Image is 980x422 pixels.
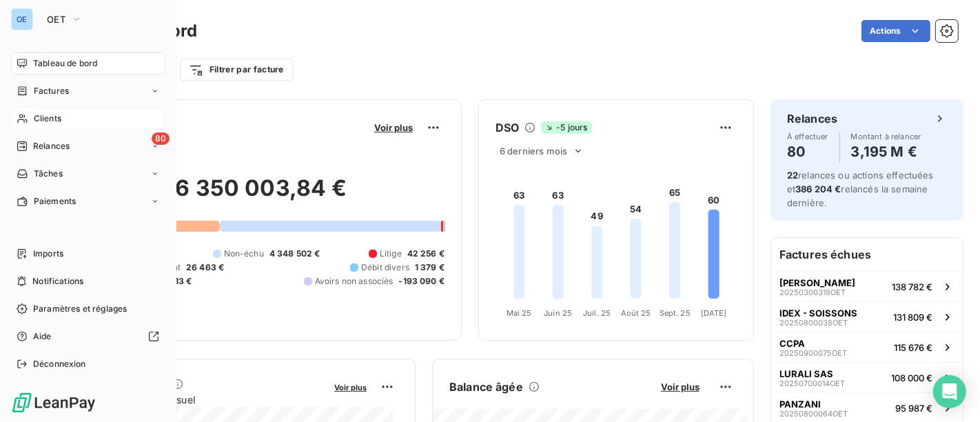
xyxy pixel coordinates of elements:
[34,195,76,208] span: Paiements
[779,338,805,349] span: CCPA
[541,121,591,134] span: -5 jours
[224,248,264,260] span: Non-échu
[661,381,700,392] span: Voir plus
[892,281,932,292] span: 138 782 €
[787,170,798,181] span: 22
[779,308,857,319] span: IDEX - SOISSONS
[779,349,847,357] span: 20250900075OET
[34,112,61,125] span: Clients
[11,8,33,30] div: OE
[779,379,845,388] span: 20250700014OET
[779,277,855,288] span: [PERSON_NAME]
[621,308,651,318] tspan: Août 25
[32,275,83,288] span: Notifications
[771,301,963,332] button: IDEX - SOISSONS20250800038OET131 809 €
[33,330,52,343] span: Aide
[78,174,445,216] h2: 6 350 003,84 €
[657,381,704,393] button: Voir plus
[500,145,567,157] span: 6 derniers mois
[380,248,402,260] span: Litige
[33,140,70,152] span: Relances
[449,379,523,395] h6: Balance âgée
[11,392,96,414] img: Logo LeanPay
[787,170,934,208] span: relances ou actions effectuées et relancés la semaine dernière.
[34,85,69,97] span: Factures
[771,332,963,362] button: CCPA20250900075OET115 676 €
[507,308,532,318] tspan: Mai 25
[269,248,320,260] span: 4 348 502 €
[895,403,932,414] span: 95 987 €
[399,275,445,288] span: -193 090 €
[851,141,921,163] h4: 3,195 M €
[370,121,417,134] button: Voir plus
[771,271,963,301] button: [PERSON_NAME]20250300318OET138 782 €
[496,119,519,136] h6: DSO
[315,275,394,288] span: Avoirs non associés
[795,183,841,194] span: 386 204 €
[894,342,932,353] span: 115 676 €
[787,141,828,163] h4: 80
[701,308,727,318] tspan: [DATE]
[180,59,293,81] button: Filtrer par facture
[779,288,846,297] span: 20250300318OET
[33,358,86,370] span: Déconnexion
[779,410,848,418] span: 20250800064OET
[779,319,848,327] span: 20250800038OET
[33,303,127,315] span: Paramètres et réglages
[583,308,611,318] tspan: Juil. 25
[861,20,930,42] button: Actions
[330,381,371,393] button: Voir plus
[771,238,963,271] h6: Factures échues
[334,383,367,392] span: Voir plus
[891,372,932,383] span: 108 000 €
[544,308,572,318] tspan: Juin 25
[152,132,170,145] span: 80
[186,261,224,274] span: 26 463 €
[374,122,413,133] span: Voir plus
[407,248,445,260] span: 42 256 €
[933,375,966,408] div: Open Intercom Messenger
[34,168,63,180] span: Tâches
[33,57,97,70] span: Tableau de bord
[11,325,165,348] a: Aide
[851,132,921,141] span: Montant à relancer
[787,110,837,127] h6: Relances
[78,392,325,407] span: Chiffre d'affaires mensuel
[787,132,828,141] span: À effectuer
[779,399,821,410] span: PANZANI
[415,261,445,274] span: 1 379 €
[361,261,409,274] span: Débit divers
[771,362,963,392] button: LURALI SAS20250700014OET108 000 €
[33,248,63,260] span: Imports
[47,14,65,25] span: OET
[779,368,833,379] span: LURALI SAS
[893,312,932,323] span: 131 809 €
[660,308,691,318] tspan: Sept. 25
